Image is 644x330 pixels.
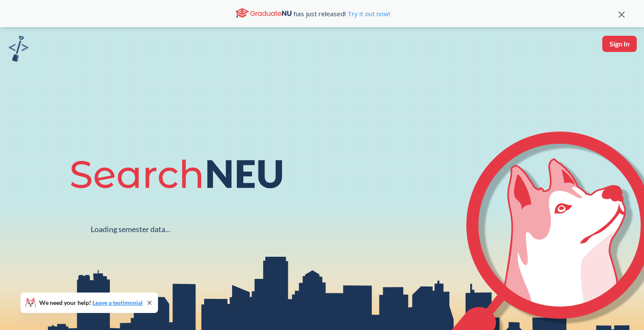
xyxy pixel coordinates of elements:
div: Loading semester data... [91,224,170,234]
span: has just released! [294,9,390,18]
a: Try it out now! [346,9,390,18]
a: sandbox logo [9,36,29,64]
img: sandbox logo [9,36,29,62]
a: Leave a testimonial [92,299,143,306]
span: We need your help! [39,300,143,306]
button: Sign In [602,36,637,52]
